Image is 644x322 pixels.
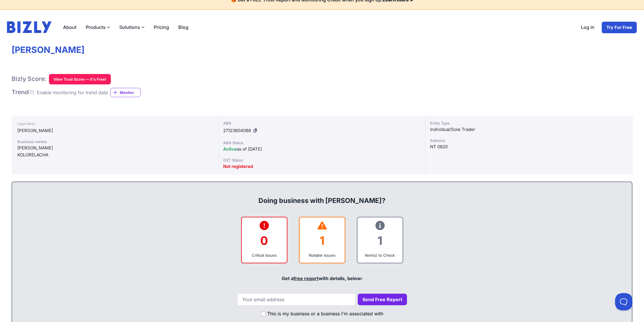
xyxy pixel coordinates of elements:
[223,157,421,163] div: GST Status
[18,187,626,205] div: Doing business with [PERSON_NAME]?
[601,21,637,34] a: Try For Free
[304,252,340,258] div: Notable Issues
[430,120,628,126] div: Entity Type
[430,126,628,133] div: Individual/Sole Trader
[430,138,628,143] div: Address
[362,252,398,258] div: Item(s) to Check
[37,89,108,96] div: Enable monitoring for trend data
[362,229,398,252] div: 1
[12,75,47,83] h1: Bizly Score:
[115,21,149,33] label: Solutions
[430,143,628,150] div: NT 0820
[174,21,193,33] a: Blog
[223,140,421,146] div: ABN Status
[12,45,632,55] h1: [PERSON_NAME]
[12,88,34,96] span: Trend :
[149,21,174,33] a: Pricing
[246,252,282,258] div: Critical Issues
[110,88,141,97] a: Monitor
[615,293,632,310] iframe: Toggle Customer Support
[17,127,212,134] div: [PERSON_NAME]
[267,310,383,317] label: This is my business or a business I'm associated with
[17,139,212,145] div: Business names
[576,21,599,34] a: Log in
[223,146,237,152] span: Active
[237,293,355,306] input: Your email address
[49,74,111,84] button: View Trust Score — It's Free!
[293,275,319,281] a: free report
[17,120,212,127] div: Legal Name
[304,229,340,252] div: 1
[17,151,212,158] div: KOLORELACHA
[223,120,421,126] div: ABN
[223,146,421,153] div: as of [DATE]
[120,90,140,95] span: Monitor
[223,164,253,169] span: Not registered
[246,229,282,252] div: 0
[81,21,115,33] label: Products
[58,21,81,33] a: About
[17,145,212,151] div: [PERSON_NAME]
[223,128,251,133] span: 27123604088
[7,21,52,33] img: bizly_logo.svg
[358,294,407,305] button: Send Free Report
[282,275,363,281] span: Get a with details, below:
